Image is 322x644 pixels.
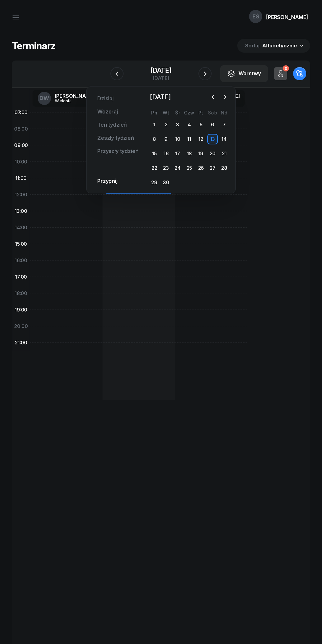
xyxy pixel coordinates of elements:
[149,177,160,188] div: 29
[55,93,95,98] div: [PERSON_NAME]
[161,119,171,130] div: 2
[207,134,218,144] div: 13
[237,39,310,53] button: Sortuj Alfabetycznie
[207,148,218,159] div: 20
[12,252,30,269] div: 16:00
[172,163,183,173] div: 24
[184,148,195,159] div: 18
[92,118,132,132] a: Ten tydzień
[12,170,30,186] div: 11:00
[161,148,171,159] div: 16
[227,69,261,78] div: Warstwy
[195,134,206,144] div: 12
[218,110,230,115] div: Nd
[150,76,172,81] div: [DATE]
[150,67,172,74] div: [DATE]
[262,42,297,49] span: Alfabetycznie
[161,163,171,173] div: 23
[33,90,101,107] a: DW[PERSON_NAME]Wielosik
[195,119,206,130] div: 5
[147,92,173,102] span: [DATE]
[12,137,30,154] div: 09:00
[184,119,195,130] div: 4
[92,105,123,118] a: Wczoraj
[149,134,160,144] div: 8
[12,40,56,52] h1: Terminarz
[184,134,195,144] div: 11
[172,119,183,130] div: 3
[195,110,207,115] div: Pt
[12,121,30,137] div: 08:00
[219,163,229,173] div: 28
[207,119,218,130] div: 6
[12,302,30,318] div: 19:00
[12,269,30,285] div: 17:00
[55,99,86,103] div: Wielosik
[183,110,195,115] div: Czw
[207,163,218,173] div: 27
[92,132,139,145] a: Zeszły tydzień
[12,154,30,170] div: 10:00
[195,163,206,173] div: 26
[39,95,49,101] span: DW
[12,186,30,203] div: 12:00
[184,163,195,173] div: 25
[195,148,206,159] div: 19
[149,110,160,115] div: Pn
[149,119,160,130] div: 1
[149,148,160,159] div: 15
[274,67,287,80] button: 0
[12,219,30,236] div: 14:00
[266,14,308,20] div: [PERSON_NAME]
[161,134,171,144] div: 9
[92,145,144,158] a: Przyszły tydzień
[207,110,218,115] div: Sob
[12,236,30,252] div: 15:00
[12,334,30,351] div: 21:00
[172,148,183,159] div: 17
[161,177,171,188] div: 30
[219,134,229,144] div: 14
[92,175,123,188] a: Przypnij
[220,65,268,82] button: Warstwy
[252,14,259,19] span: EŚ
[12,104,30,121] div: 07:00
[12,203,30,219] div: 13:00
[149,163,160,173] div: 22
[172,110,183,115] div: Śr
[219,119,229,130] div: 7
[12,285,30,302] div: 18:00
[12,318,30,334] div: 20:00
[245,41,261,50] span: Sortuj
[160,110,172,115] div: Wt
[92,92,119,105] a: Dzisiaj
[219,148,229,159] div: 21
[283,65,289,72] div: 0
[172,134,183,144] div: 10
